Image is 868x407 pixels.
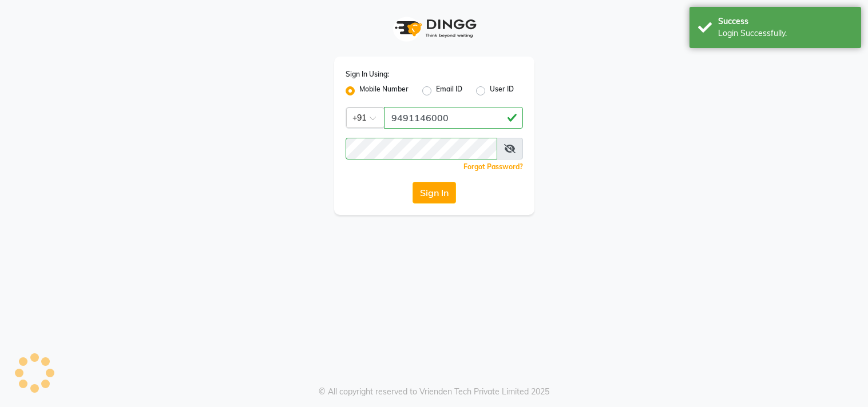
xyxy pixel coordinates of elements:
input: Username [346,138,497,159]
a: Forgot Password? [463,162,523,171]
div: Success [718,15,853,27]
label: Mobile Number [359,84,409,98]
input: Username [384,107,523,129]
label: User ID [490,84,514,98]
label: Email ID [436,84,462,98]
div: Login Successfully. [718,27,853,39]
label: Sign In Using: [346,69,389,79]
button: Sign In [413,182,456,203]
img: logo1.svg [389,11,480,45]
